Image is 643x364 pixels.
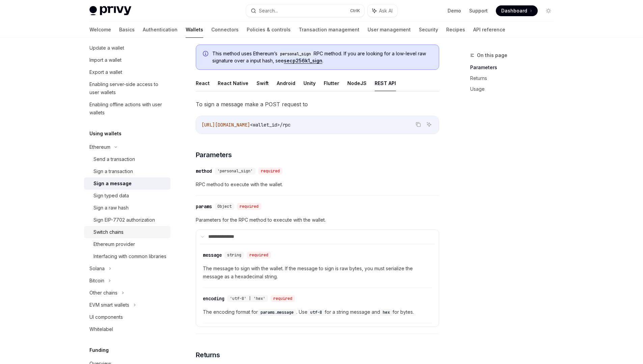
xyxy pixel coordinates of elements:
[84,165,170,177] a: Sign a transaction
[89,325,113,333] div: Whitelabel
[84,190,170,202] a: Sign typed data
[250,122,291,128] span: <wallet_id>/rpc
[543,5,554,16] button: Toggle dark mode
[196,168,212,174] div: method
[89,6,131,16] img: light logo
[196,150,232,160] span: Parameters
[84,177,170,190] a: Sign a message
[211,22,239,38] a: Connectors
[89,80,166,96] div: Enabling server-side access to user wallets
[196,180,439,189] span: RPC method to execute with the wallet.
[196,216,439,224] span: Parameters for the RPC method to execute with the wallet.
[496,5,538,16] a: Dashboard
[93,167,133,175] div: Sign a transaction
[89,68,122,76] div: Export a wallet
[93,240,135,248] div: Ethereum provider
[89,143,110,151] div: Ethereum
[470,84,559,94] a: Usage
[186,22,203,38] a: Wallets
[247,252,271,258] div: required
[212,50,432,64] span: This method uses Ethereum’s RPC method. If you are looking for a low-level raw signature over a i...
[237,203,261,210] div: required
[203,264,432,281] span: The message to sign with the wallet. If the message to sign is raw bytes, you must serialize the ...
[470,73,559,84] a: Returns
[89,264,105,273] div: Solana
[380,309,393,316] code: hex
[84,226,170,238] a: Switch chains
[119,22,135,38] a: Basics
[247,22,291,38] a: Policies & controls
[218,75,248,91] button: React Native
[277,51,314,57] code: personal_sign
[446,22,465,38] a: Recipes
[203,51,210,58] svg: Info
[299,22,359,38] a: Transaction management
[93,192,129,200] div: Sign typed data
[368,5,397,17] button: Ask AI
[324,75,339,91] button: Flutter
[425,120,433,129] button: Ask AI
[284,58,322,64] a: secp256k1_sign
[246,5,364,17] button: Search...CtrlK
[93,204,129,212] div: Sign a raw hash
[202,122,250,128] span: [URL][DOMAIN_NAME]
[93,252,166,260] div: Interfacing with common libraries
[477,51,507,59] span: On this page
[470,62,559,73] a: Parameters
[89,22,111,38] a: Welcome
[203,295,224,302] div: encoding
[89,301,129,309] div: EVM smart wallets
[307,309,325,316] code: utf-8
[89,277,104,285] div: Bitcoin
[84,311,170,323] a: UI components
[414,120,423,129] button: Copy the contents from the code block
[84,250,170,262] a: Interfacing with common libraries
[93,179,132,188] div: Sign a message
[368,22,411,38] a: User management
[230,296,265,301] span: 'utf-8' | 'hex'
[84,323,170,335] a: Whitelabel
[89,56,122,64] div: Import a wallet
[196,100,439,109] span: To sign a message make a POST request to
[143,22,178,38] a: Authentication
[419,22,438,38] a: Security
[89,101,166,117] div: Enabling offline actions with user wallets
[217,204,232,209] span: Object
[469,7,488,14] a: Support
[89,289,117,297] div: Other chains
[84,214,170,226] a: Sign EIP-7702 authorization
[93,228,124,236] div: Switch chains
[217,168,253,174] span: 'personal_sign'
[196,75,210,91] button: React
[259,7,278,15] div: Search...
[448,7,461,14] a: Demo
[227,252,241,258] span: string
[89,346,109,354] h5: Funding
[203,252,222,258] div: message
[203,308,432,316] span: The encoding format for . Use for a string message and for bytes.
[271,295,295,302] div: required
[473,22,505,38] a: API reference
[303,75,316,91] button: Unity
[350,8,360,13] span: Ctrl K
[277,75,295,91] button: Android
[84,153,170,165] a: Send a transaction
[347,75,367,91] button: NodeJS
[84,99,170,119] a: Enabling offline actions with user wallets
[93,216,155,224] div: Sign EIP-7702 authorization
[93,155,135,163] div: Send a transaction
[84,78,170,99] a: Enabling server-side access to user wallets
[196,350,220,360] span: Returns
[258,309,296,316] code: params.message
[257,75,269,91] button: Swift
[84,238,170,250] a: Ethereum provider
[84,66,170,78] a: Export a wallet
[258,168,283,174] div: required
[84,54,170,66] a: Import a wallet
[84,202,170,214] a: Sign a raw hash
[375,75,396,91] button: REST API
[379,7,393,14] span: Ask AI
[89,313,123,321] div: UI components
[501,7,527,14] span: Dashboard
[89,130,122,138] h5: Using wallets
